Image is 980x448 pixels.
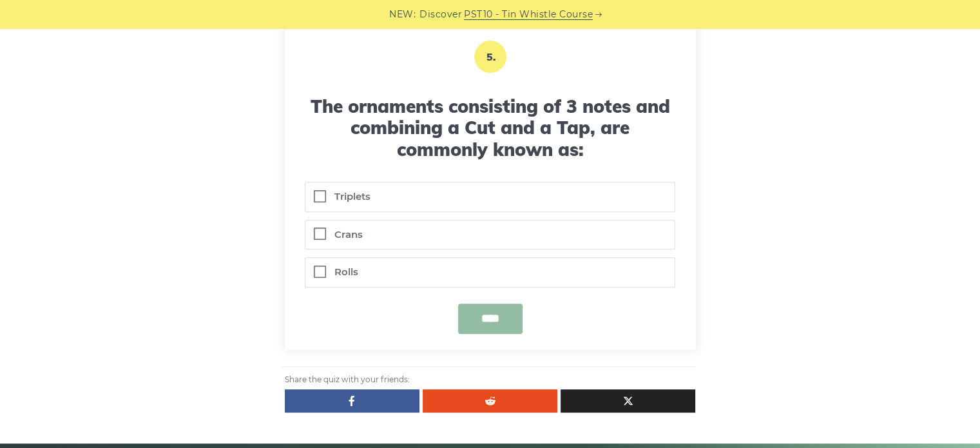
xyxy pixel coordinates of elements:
[305,258,674,287] label: Rolls
[464,7,593,22] a: PST10 - Tin Whistle Course
[305,182,674,211] label: Triplets
[305,220,674,249] label: Crans
[285,373,410,386] span: Share the quiz with your friends:
[305,95,675,161] h3: The ornaments consisting of 3 notes and combining a Cut and a Tap, are commonly known as:
[389,7,416,22] span: NEW:
[419,7,462,22] span: Discover
[474,41,506,73] p: 5.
